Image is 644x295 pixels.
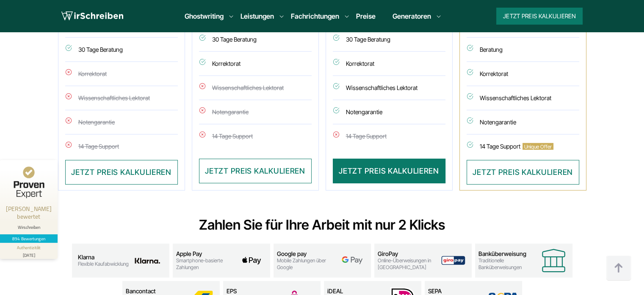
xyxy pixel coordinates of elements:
li: 30 Tage Beratung [333,28,445,52]
a: Fachrichtungen [291,11,339,21]
img: Banküberweisung [539,246,569,275]
img: Klarna [132,250,163,271]
button: JETZT PREIS KALKULIEREN [467,160,579,185]
span: Banküberweisung [478,250,535,257]
li: 14 Tage Support [333,124,445,150]
a: Leistungen [240,11,274,21]
li: 30 Tage Beratung [199,28,312,52]
span: Smartphone-basierte Zahlungen [176,257,233,271]
div: Authentizität [17,244,41,251]
span: Unique Offer [522,143,553,150]
span: Google pay [277,250,334,257]
span: GiroPay [378,250,434,257]
img: button top [606,256,631,281]
button: JETZT PREIS KALKULIEREN [333,159,445,183]
img: logo wirschreiben [61,10,123,22]
li: Korrektorat [65,62,178,86]
button: Jetzt Preis kalkulieren [496,8,583,25]
span: Mobile Zahlungen über Google [277,257,334,271]
a: Generatoren [392,11,431,21]
li: Notengarantie [65,110,178,135]
li: 30 Tage Beratung [65,38,178,62]
div: Zahlen Sie für Ihre Arbeit mit nur 2 Klicks [61,216,583,233]
span: Apple Pay [176,250,233,257]
li: Korrektorat [199,52,312,76]
img: Google pay [337,250,368,270]
img: GiroPay [438,250,468,270]
button: JETZT PREIS KALKULIEREN [199,159,312,183]
li: Notengarantie [333,100,445,124]
li: 14 Tage Support [467,135,579,160]
span: Flexible Kaufabwicklung [78,261,129,267]
li: Notengarantie [199,100,312,124]
li: Wissenschaftliches Lektorat [199,76,312,100]
li: 14 Tage Support [199,124,312,150]
a: Preise [356,12,376,20]
div: Wirschreiben [3,225,54,230]
span: EPS [227,288,283,295]
div: [DATE] [3,251,54,257]
li: Notengarantie [467,110,579,135]
li: Wissenschaftliches Lektorat [65,86,178,110]
span: Bancontact [126,288,182,295]
li: 14 Tage Support [65,135,178,160]
span: Online-Überweisungen in [GEOGRAPHIC_DATA] [378,257,434,271]
span: Klarna [78,254,129,261]
li: Wissenschaftliches Lektorat [333,76,445,100]
img: Apple Pay [236,250,267,270]
li: Wissenschaftliches Lektorat [467,86,579,110]
li: Korrektorat [333,52,445,76]
span: Traditionelle Banküberweisungen [478,257,535,271]
a: Ghostwriting [185,11,224,21]
span: SEPA [428,288,485,295]
button: JETZT PREIS KALKULIEREN [65,160,178,185]
li: Beratung [467,38,579,62]
span: iDEAL [327,288,384,295]
li: Korrektorat [467,62,579,86]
